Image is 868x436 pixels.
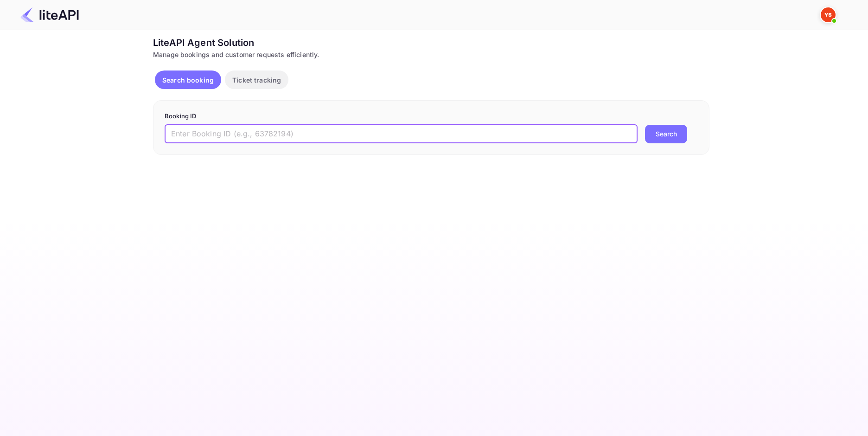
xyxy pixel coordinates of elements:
p: Booking ID [165,112,698,121]
div: Manage bookings and customer requests efficiently. [153,50,709,59]
button: Search [645,125,687,143]
img: LiteAPI Logo [20,7,79,22]
p: Search booking [162,75,214,85]
div: LiteAPI Agent Solution [153,36,709,50]
img: Yandex Support [821,7,836,22]
input: Enter Booking ID (e.g., 63782194) [165,125,638,143]
p: Ticket tracking [232,75,281,85]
